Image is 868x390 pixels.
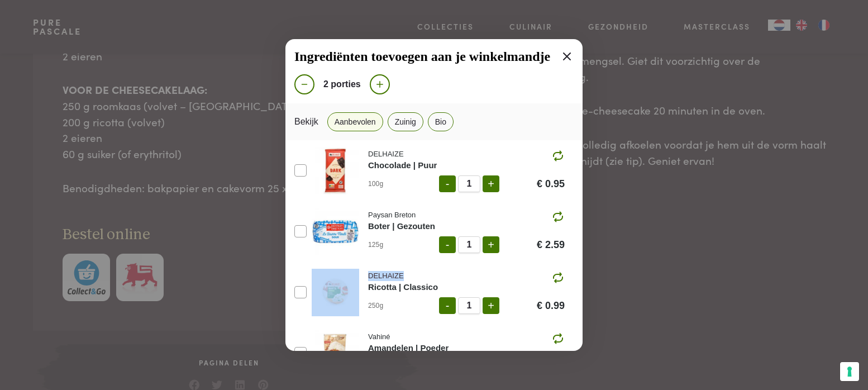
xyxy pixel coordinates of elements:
[537,240,565,250] div: € 2.59
[439,175,456,192] button: -
[840,362,859,381] button: Uw voorkeuren voor toestemming voor trackingtechnologieën
[368,159,565,172] div: Chocolade | Puur
[428,112,454,131] button: Bio
[323,80,361,89] span: 2 porties
[439,297,456,314] button: -
[368,179,402,189] div: 100g
[537,301,565,311] div: € 0.99
[537,179,565,189] div: € 0.95
[483,175,499,192] button: +
[327,112,383,131] button: Aanbevolen
[368,240,402,250] div: 125g
[368,210,565,220] div: Paysan Breton
[368,149,565,159] div: DELHAIZE
[368,271,565,281] div: DELHAIZE
[368,301,402,311] div: 250g
[458,236,480,253] span: 1
[388,112,423,131] button: Zuinig
[312,330,359,377] img: product
[368,220,565,233] div: Boter | Gezouten
[312,269,359,316] img: product
[483,236,499,253] button: +
[368,281,565,294] div: Ricotta | Classico
[368,332,565,342] div: Vahiné
[312,147,359,194] img: product
[368,342,565,355] div: Amandelen | Poeder
[294,112,318,131] div: Bekijk
[458,175,480,192] span: 1
[483,297,499,314] button: +
[439,236,456,253] button: -
[312,208,359,255] img: product
[458,297,480,314] span: 1
[294,49,550,65] span: Ingrediënten toevoegen aan je winkelmandje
